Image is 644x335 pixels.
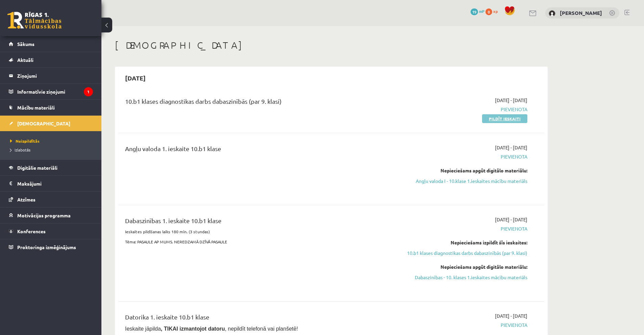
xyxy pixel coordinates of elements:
span: Sākums [17,41,34,47]
span: Pievienota [400,106,527,113]
a: Sākums [9,36,93,52]
span: Mācību materiāli [17,104,55,111]
div: 10.b1 klases diagnostikas darbs dabaszinībās (par 9. klasi) [125,97,390,109]
img: Stepans Grigorjevs [549,10,555,17]
b: , TIKAI izmantojot datoru [161,326,225,332]
p: Tēma: PASAULE AP MUMS. NEREDZAMĀ DZĪVĀ PASAULE [125,239,390,245]
a: Izlabotās [10,147,95,153]
h2: [DATE] [118,70,152,86]
a: [DEMOGRAPHIC_DATA] [9,116,93,131]
span: 0 [485,8,492,15]
span: Proktoringa izmēģinājums [17,244,76,250]
a: Mācību materiāli [9,100,93,115]
legend: Informatīvie ziņojumi [17,84,93,99]
a: Aktuāli [9,52,93,68]
a: Angļu valoda I - 10.klase 1.ieskaites mācību materiāls [400,177,527,185]
legend: Maksājumi [17,176,93,191]
div: Nepieciešams izpildīt šīs ieskaites: [400,239,527,246]
span: xp [493,8,498,14]
a: Konferences [9,223,93,239]
span: Motivācijas programma [17,212,71,218]
div: Nepieciešams apgūt digitālo materiālu: [400,263,527,270]
legend: Ziņojumi [17,68,93,83]
span: [DATE] - [DATE] [495,97,527,104]
a: 19 mP [471,8,484,14]
a: Informatīvie ziņojumi1 [9,84,93,99]
span: [DEMOGRAPHIC_DATA] [17,120,70,126]
div: Angļu valoda 1. ieskaite 10.b1 klase [125,144,390,157]
span: Pievienota [400,153,527,160]
a: Dabaszinības - 10. klases 1.ieskaites mācību materiāls [400,274,527,281]
span: Izlabotās [10,147,30,152]
span: Neizpildītās [10,138,40,144]
span: Aktuāli [17,57,33,63]
a: Motivācijas programma [9,208,93,223]
span: Pievienota [400,225,527,232]
a: Neizpildītās [10,138,95,144]
a: Atzīmes [9,192,93,207]
span: [DATE] - [DATE] [495,144,527,151]
span: 19 [471,8,478,15]
div: Datorika 1. ieskaite 10.b1 klase [125,312,390,325]
div: Nepieciešams apgūt digitālo materiālu: [400,167,527,174]
span: [DATE] - [DATE] [495,216,527,223]
span: Konferences [17,228,46,234]
a: Maksājumi [9,176,93,191]
i: 1 [84,87,93,96]
h1: [DEMOGRAPHIC_DATA] [115,40,548,51]
span: Digitālie materiāli [17,165,57,171]
a: Ziņojumi [9,68,93,83]
a: 10.b1 klases diagnostikas darbs dabaszinībās (par 9. klasi) [400,249,527,257]
a: 0 xp [485,8,501,14]
span: Ieskaite jāpilda , nepildīt telefonā vai planšetē! [125,326,298,332]
span: Atzīmes [17,196,35,202]
div: Dabaszinības 1. ieskaite 10.b1 klase [125,216,390,229]
span: Pievienota [400,321,527,329]
p: Ieskaites pildīšanas laiks 180 min. (3 stundas) [125,229,390,235]
a: Proktoringa izmēģinājums [9,239,93,255]
a: Pildīt ieskaiti [482,114,527,123]
a: Rīgas 1. Tālmācības vidusskola [7,12,62,29]
span: mP [479,8,484,14]
a: [PERSON_NAME] [560,9,602,16]
span: [DATE] - [DATE] [495,312,527,319]
a: Digitālie materiāli [9,160,93,175]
